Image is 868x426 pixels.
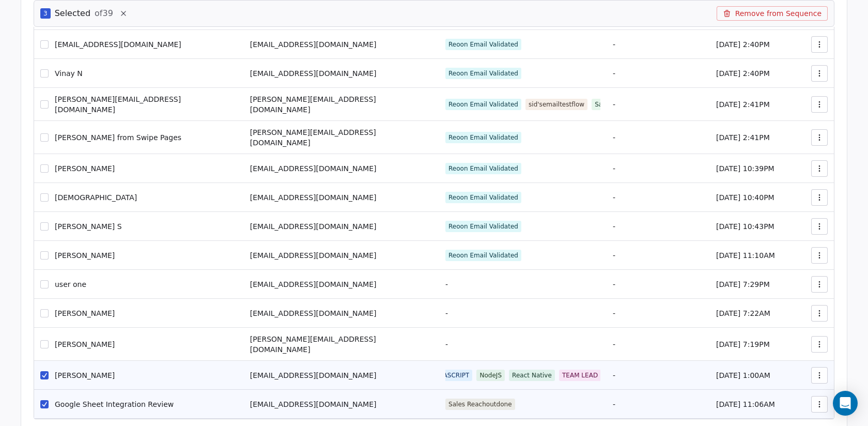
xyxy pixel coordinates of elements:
div: Reoon Email Validated [448,193,518,202]
span: [PERSON_NAME][EMAIL_ADDRESS][DOMAIN_NAME] [55,94,238,115]
div: TEAM LEAD [562,371,598,379]
span: [EMAIL_ADDRESS][DOMAIN_NAME] [250,251,377,260]
span: - [613,371,615,379]
span: [DATE] 7:29PM [716,280,770,288]
span: - [613,164,615,173]
span: [DATE] 2:41PM [716,133,770,142]
div: sid'semailtestflow [529,100,584,109]
span: - [613,69,615,78]
span: [DATE] 7:22AM [716,309,770,317]
span: - [613,222,615,231]
span: [DATE] 10:43PM [716,222,774,231]
span: [PERSON_NAME] from Swipe Pages [55,132,181,143]
span: [DEMOGRAPHIC_DATA] [55,192,137,203]
span: [PERSON_NAME] S [55,221,122,232]
span: [PERSON_NAME][EMAIL_ADDRESS][DOMAIN_NAME] [250,128,376,147]
span: - [445,309,448,317]
span: Vinay N [55,68,83,79]
span: - [613,340,615,348]
span: 3 [40,8,51,19]
span: - [613,309,615,317]
span: Selected [55,7,90,20]
span: [DATE] 10:40PM [716,193,774,202]
span: [EMAIL_ADDRESS][DOMAIN_NAME] [250,40,377,49]
span: [EMAIL_ADDRESS][DOMAIN_NAME] [250,371,377,379]
span: Google Sheet Integration Review [55,399,174,409]
span: [DATE] 7:19PM [716,340,770,348]
div: React Native [512,371,552,379]
span: [DATE] 1:00AM [716,371,770,379]
span: [PERSON_NAME] [55,370,115,381]
span: - [613,100,615,109]
span: [DATE] 11:10AM [716,251,775,260]
div: Reoon Email Validated [448,133,518,142]
span: - [445,340,448,348]
span: [EMAIL_ADDRESS][DOMAIN_NAME] [55,39,181,50]
div: JAVASCRIPT [433,371,469,379]
span: [DATE] 2:41PM [716,100,770,109]
div: Reoon Email Validated [448,251,518,260]
span: [EMAIL_ADDRESS][DOMAIN_NAME] [250,280,377,288]
span: of 39 [95,7,113,20]
span: [PERSON_NAME] [55,308,115,318]
div: Reoon Email Validated [448,69,518,78]
span: - [613,193,615,202]
span: - [613,280,615,288]
div: Reoon Email Validated [448,222,518,231]
span: [PERSON_NAME][EMAIL_ADDRESS][DOMAIN_NAME] [250,335,376,354]
span: [DATE] 2:40PM [716,40,770,49]
span: - [445,280,448,288]
span: user one [55,279,86,290]
span: [EMAIL_ADDRESS][DOMAIN_NAME] [250,193,377,202]
span: [EMAIL_ADDRESS][DOMAIN_NAME] [250,309,377,317]
span: - [613,400,615,408]
span: - [613,133,615,142]
span: [PERSON_NAME] [55,339,115,349]
span: [PERSON_NAME] [55,163,115,174]
div: Reoon Email Validated [448,100,518,109]
div: NodeJS [479,371,502,379]
span: [PERSON_NAME][EMAIL_ADDRESS][DOMAIN_NAME] [250,95,376,114]
span: [EMAIL_ADDRESS][DOMAIN_NAME] [250,222,377,231]
span: [DATE] 11:06AM [716,400,775,408]
div: Open Intercom Messenger [833,391,858,416]
span: [PERSON_NAME] [55,250,115,261]
span: [DATE] 10:39PM [716,164,774,173]
span: - [613,251,615,260]
span: [EMAIL_ADDRESS][DOMAIN_NAME] [250,164,377,173]
button: Remove from Sequence [717,6,828,21]
span: [EMAIL_ADDRESS][DOMAIN_NAME] [250,400,377,408]
div: Reoon Email Validated [448,40,518,49]
div: Sales Reachoutdone [448,400,512,408]
span: [DATE] 2:40PM [716,69,770,78]
div: Sales 2nd Followup [595,100,655,109]
span: [EMAIL_ADDRESS][DOMAIN_NAME] [250,69,377,78]
div: Reoon Email Validated [448,164,518,173]
span: - [613,40,615,49]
